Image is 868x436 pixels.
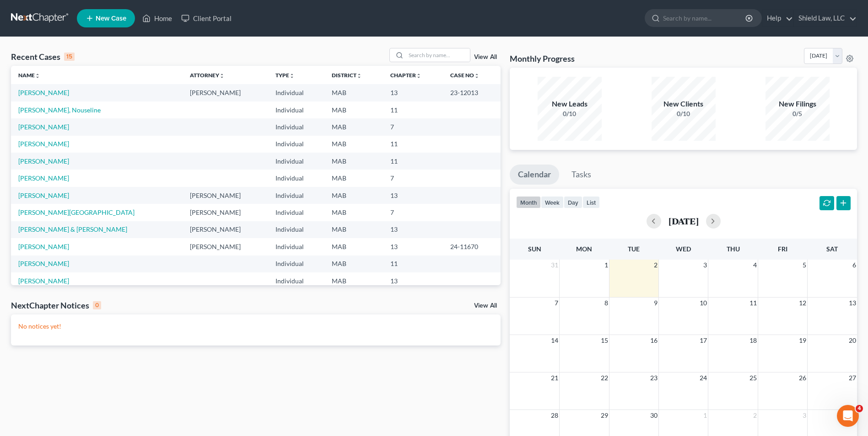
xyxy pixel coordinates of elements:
a: Districtunfold_more [332,72,362,79]
div: Recent Cases [11,51,75,62]
a: [PERSON_NAME] [18,191,69,199]
iframe: Intercom live chat [837,405,859,427]
span: 20 [848,335,857,346]
span: 8 [604,298,609,308]
td: 23-12013 [443,84,501,101]
span: 3 [702,260,708,271]
td: 13 [383,187,443,204]
td: [PERSON_NAME] [183,204,268,221]
a: Typeunfold_more [275,72,295,79]
span: New Case [96,15,126,22]
td: 11 [383,255,443,272]
a: [PERSON_NAME] [18,277,69,285]
td: 24-11670 [443,238,501,255]
div: New Filings [766,99,830,109]
span: Tue [628,245,640,253]
td: 13 [383,221,443,238]
a: Attorneyunfold_more [190,72,225,79]
i: unfold_more [219,73,225,79]
span: 1 [604,260,609,271]
span: 21 [550,372,559,383]
span: 1 [702,410,708,421]
a: [PERSON_NAME] [18,123,69,131]
input: Search by name... [663,10,747,27]
i: unfold_more [35,73,40,79]
span: 26 [798,372,807,383]
td: MAB [324,170,383,186]
i: unfold_more [474,73,480,79]
span: 4 [856,405,863,412]
span: 3 [802,410,807,421]
i: unfold_more [289,73,295,79]
button: week [541,196,564,208]
td: 13 [383,272,443,289]
span: 27 [848,372,857,383]
span: 19 [798,335,807,346]
td: MAB [324,221,383,238]
span: 22 [600,372,609,383]
span: Fri [778,245,787,253]
a: [PERSON_NAME] [18,89,69,96]
span: 2 [653,260,658,271]
td: [PERSON_NAME] [183,187,268,204]
a: Client Portal [177,10,236,27]
td: MAB [324,153,383,170]
div: 0/10 [652,109,716,118]
a: [PERSON_NAME] [18,174,69,182]
td: Individual [268,221,324,238]
td: 7 [383,170,443,186]
span: Sun [528,245,541,253]
a: View All [474,303,497,309]
span: 4 [752,260,758,271]
span: 10 [699,298,708,308]
button: day [564,196,582,208]
td: Individual [268,118,324,135]
td: Individual [268,170,324,186]
td: [PERSON_NAME] [183,221,268,238]
span: 12 [798,298,807,308]
td: [PERSON_NAME] [183,84,268,101]
span: 14 [550,335,559,346]
span: 29 [600,410,609,421]
a: [PERSON_NAME] [18,243,69,250]
span: 25 [749,372,758,383]
td: MAB [324,272,383,289]
td: Individual [268,187,324,204]
td: 13 [383,84,443,101]
div: 15 [64,53,75,61]
a: Help [762,10,793,27]
a: [PERSON_NAME] [18,157,69,165]
a: Case Nounfold_more [450,72,480,79]
i: unfold_more [416,73,421,79]
div: 0/10 [538,109,602,118]
span: 5 [802,260,807,271]
td: Individual [268,101,324,118]
div: 0/5 [766,109,830,118]
a: Home [138,10,177,27]
h3: Monthly Progress [510,53,575,64]
a: Calendar [510,165,559,185]
td: 7 [383,118,443,135]
td: 11 [383,153,443,170]
span: 23 [649,372,658,383]
span: 28 [550,410,559,421]
a: [PERSON_NAME] & [PERSON_NAME] [18,225,127,233]
span: 15 [600,335,609,346]
a: [PERSON_NAME][GEOGRAPHIC_DATA] [18,208,135,216]
i: unfold_more [356,73,362,79]
td: 11 [383,136,443,153]
h2: [DATE] [669,216,699,226]
td: MAB [324,187,383,204]
a: Chapterunfold_more [390,72,421,79]
a: Nameunfold_more [18,72,40,79]
td: 11 [383,101,443,118]
a: [PERSON_NAME], Nouseline [18,106,101,114]
span: 17 [699,335,708,346]
span: 24 [699,372,708,383]
td: MAB [324,101,383,118]
td: Individual [268,153,324,170]
td: Individual [268,255,324,272]
span: 7 [554,298,559,308]
td: Individual [268,238,324,255]
td: MAB [324,136,383,153]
